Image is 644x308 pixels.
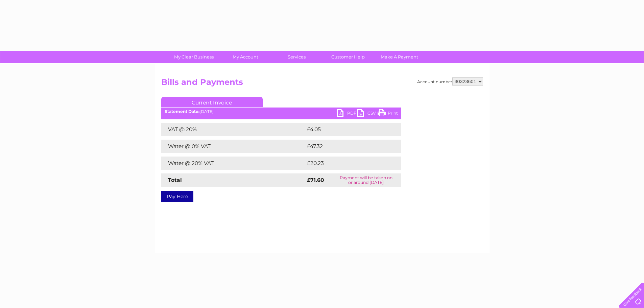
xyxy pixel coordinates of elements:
td: £4.05 [305,123,385,136]
a: Make A Payment [372,51,427,63]
a: Pay Here [161,191,193,202]
a: CSV [357,109,378,119]
a: Current Invoice [161,97,263,107]
a: Customer Help [320,51,376,63]
strong: £71.60 [307,177,324,183]
td: Payment will be taken on or around [DATE] [331,173,401,187]
div: [DATE] [161,109,401,114]
b: Statement Date: [165,109,199,114]
a: My Account [217,51,273,63]
a: PDF [337,109,357,119]
td: Water @ 20% VAT [161,157,305,170]
h2: Bills and Payments [161,77,483,90]
td: Water @ 0% VAT [161,140,305,153]
strong: Total [168,177,182,183]
td: VAT @ 20% [161,123,305,136]
td: £47.32 [305,140,387,153]
a: My Clear Business [166,51,222,63]
a: Print [378,109,398,119]
div: Account number [417,77,483,86]
td: £20.23 [305,157,387,170]
a: Services [269,51,325,63]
